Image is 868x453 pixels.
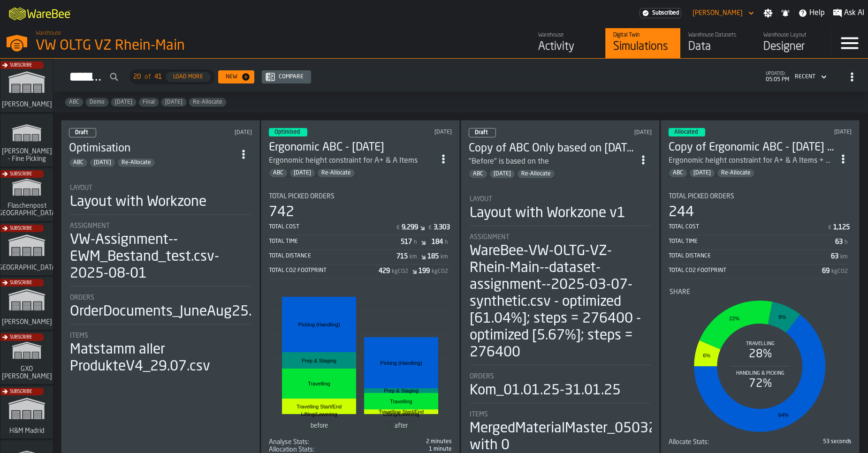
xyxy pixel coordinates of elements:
div: DropdownMenuValue-4 [791,71,829,83]
span: € [428,225,432,231]
div: stat-Share [670,288,851,437]
div: Title [70,294,251,302]
div: Compare [275,74,307,80]
a: link-to-/wh/i/48cbecf7-1ea2-4bc9-a439-03d5b66e1a58/simulations [0,114,53,168]
h3: Optimisation [69,141,235,156]
div: Title [470,411,651,418]
span: Allocate Stats: [669,438,709,446]
label: button-toggle-Ask AI [829,8,868,19]
div: Total Cost [269,224,395,230]
div: Warehouse Layout [763,32,823,38]
div: Title [269,193,452,200]
div: Updated: 7/22/2025, 6:03:26 PM Created: 3/15/2025, 9:31:10 AM [779,129,852,136]
div: Title [470,373,651,380]
span: Re-Allocate [118,159,155,166]
div: VW-Assignment--EWM_Bestand_test.csv-2025-08-01 [70,232,251,282]
div: Title [669,438,709,446]
div: Title [269,438,309,446]
div: Copy of Ergonomic ABC - Feb/25 01-17 (based on v3.2) [669,140,835,155]
span: Ask AI [844,8,864,19]
div: Updated: 7/22/2025, 6:22:31 PM Created: 7/22/2025, 6:20:34 PM [575,129,652,136]
div: Simulations [613,39,673,54]
span: of [145,73,151,81]
div: Title [70,222,251,230]
div: Ergonomic height constraint for A+ & A Items + 2nd run on optimise [669,155,835,166]
div: Title [669,193,852,200]
div: Title [70,332,251,340]
div: Copy of ABC Only based on Jan/25 v3.4 [469,141,635,156]
div: Title [70,184,251,192]
div: Ergonomic height constraint for A+ & A Items [269,155,418,166]
span: Jan/25 [490,171,515,177]
div: 742 [269,204,294,221]
a: link-to-/wh/i/72fe6713-8242-4c3c-8adf-5d67388ea6d5/simulations [0,60,53,114]
div: DropdownMenuValue-Sebastian Petruch Petruch [693,9,743,17]
h3: Copy of Ergonomic ABC - [DATE] 01-17 (based on v3.2) [669,140,835,155]
div: stat-Total Picked Orders [669,193,852,279]
span: Jan/25 [161,99,186,106]
span: Orders [470,373,494,380]
div: stat-Items [70,332,251,375]
span: ABC [69,159,87,166]
span: ABC [65,99,83,106]
div: status-3 2 [269,128,307,136]
span: Subscribe [10,280,32,286]
span: kgCO2 [392,268,408,275]
div: Stat Value [427,253,439,260]
a: link-to-/wh/i/a0d9589e-ccad-4b62-b3a5-e9442830ef7e/simulations [0,168,53,223]
div: Total Distance [269,253,396,259]
span: Analyse Stats: [269,438,309,446]
div: Title [470,234,651,241]
span: Layout [70,184,92,192]
div: Menu Subscription [640,8,681,18]
span: kgCO2 [831,268,848,275]
div: 2 minutes [313,438,452,445]
label: button-toggle-Help [794,8,829,19]
span: Layout [470,196,492,203]
label: button-toggle-Settings [760,8,777,18]
span: Allocated [674,129,698,135]
div: Warehouse Datasets [688,32,748,38]
div: Updated: 8/12/2025, 3:50:34 PM Created: 7/23/2025, 1:45:05 PM [175,129,252,136]
section: card-SimulationDashboardCard-allocated [669,185,852,446]
button: button-New [218,70,254,83]
div: DropdownMenuValue-4 [795,74,815,80]
div: Data [688,39,748,54]
div: Total Time [669,238,835,245]
a: link-to-/wh/i/0438fb8c-4a97-4a5b-bcc6-2889b6922db0/simulations [0,386,53,440]
div: Stat Value [401,238,412,246]
div: Stat Value [434,224,450,231]
div: Updated: 7/31/2025, 8:09:55 AM Created: 3/5/2025, 11:00:14 PM [381,129,452,136]
a: link-to-/wh/i/44979e6c-6f66-405e-9874-c1e29f02a54a/feed/ [530,28,605,58]
div: Stat Value [432,238,443,246]
div: Stat Value [419,267,430,275]
span: Feb/25 [690,170,715,176]
h2: button-Simulations [53,59,868,92]
button: button-Compare [262,70,311,83]
div: Ergonomic ABC - Jan/25 [269,140,435,155]
span: ABC [669,170,687,176]
div: "Before" is based on the [469,156,549,167]
span: Share [670,288,690,296]
span: Subscribed [652,10,679,16]
span: ABC [269,170,287,176]
div: stat-Orders [470,373,651,403]
a: link-to-/wh/i/baca6aa3-d1fc-43c0-a604-2a1c9d5db74d/simulations [0,332,53,386]
label: button-toggle-Menu [831,28,868,58]
div: OrderDocuments_JuneAug25.csv [70,303,272,320]
div: status-0 2 [69,128,96,137]
span: Draft [75,130,88,136]
span: Total Picked Orders [269,193,335,200]
div: Title [670,288,851,296]
span: Subscribe [10,226,32,231]
div: Title [470,196,651,203]
span: € [828,225,831,231]
span: 41 [154,73,162,81]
